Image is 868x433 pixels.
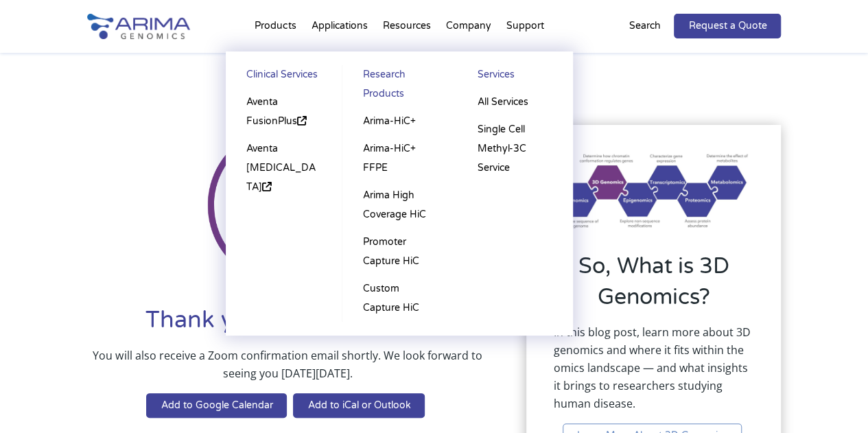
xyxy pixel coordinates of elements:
[87,14,190,39] img: Arima-Genomics-logo
[146,393,287,418] a: Add to Google Calendar
[356,182,444,229] a: Arima High Coverage HiC
[471,116,559,182] a: Single Cell Methyl-3C Service
[293,393,425,418] a: Add to iCal or Outlook
[629,17,660,35] p: Search
[239,89,328,135] a: Aventa FusionPlus
[471,89,559,116] a: All Services
[356,108,444,135] a: Arima-HiC+
[554,323,753,423] p: In this blog post, learn more about 3D genomics and where it fits within the omics landscape — an...
[356,135,444,182] a: Arima-HiC+ FFPE
[207,125,368,285] img: Icon Calendar
[87,347,489,393] p: You will also receive a Zoom confirmation email shortly. We look forward to seeing you [DATE][DATE].
[239,65,328,89] a: Clinical Services
[356,275,444,322] a: Custom Capture HiC
[554,251,753,323] h2: So, What is 3D Genomics?
[356,229,444,275] a: Promoter Capture HiC
[239,135,328,201] a: Aventa [MEDICAL_DATA]
[356,65,444,108] a: Research Products
[87,305,489,347] h1: Thank you for registering!
[471,65,559,89] a: Services
[674,14,781,38] a: Request a Quote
